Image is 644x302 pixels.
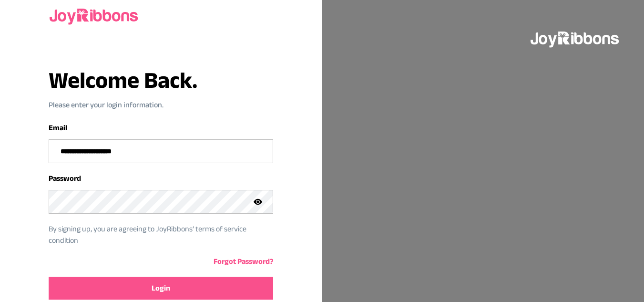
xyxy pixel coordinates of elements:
[214,257,273,265] a: Forgot Password?
[49,174,81,182] label: Password
[152,282,170,294] span: Login
[49,69,273,92] h3: Welcome Back.
[530,23,621,53] img: joyribbons
[49,99,273,111] p: Please enter your login information.
[49,223,259,246] p: By signing up, you are agreeing to JoyRibbons‘ terms of service condition
[49,277,273,300] button: Login
[49,124,67,132] label: Email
